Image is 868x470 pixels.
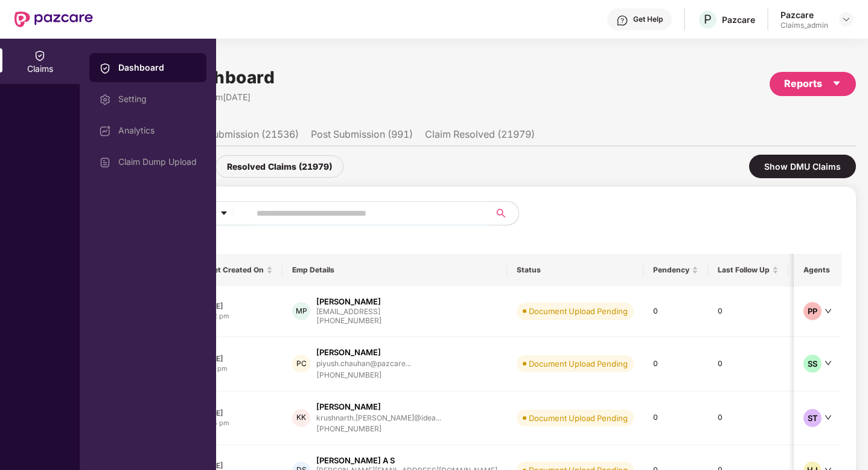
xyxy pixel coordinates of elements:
[316,423,441,435] div: [PHONE_NUMBER]
[99,94,111,106] img: svg+xml;base64,PHN2ZyBpZD0iU2V0dGluZy0yMHgyMCIgeG1sbnM9Imh0dHA6Ly93d3cudzMub3JnLzIwMDAvc3ZnIiB3aW...
[316,359,411,367] div: piyush.chauhan@pazcare...
[199,311,273,321] div: 03:32 pm
[788,254,826,286] th: TPA
[199,418,273,428] div: 02:55 pm
[708,391,788,446] td: 0
[722,14,755,25] div: Pazcare
[190,128,299,146] li: Pre Submission (21536)
[704,12,712,27] span: P
[718,265,770,275] span: Last Follow Up
[780,9,828,21] div: Pazcare
[14,11,93,27] img: New Pazcare Logo
[316,347,381,358] div: [PERSON_NAME]
[220,209,228,219] span: caret-down
[643,286,708,337] td: 0
[316,414,441,422] div: krushnarth.[PERSON_NAME]@idea...
[118,62,197,74] div: Dashboard
[803,302,822,320] div: PP
[803,409,822,427] div: ST
[825,359,832,367] span: down
[316,455,395,466] div: [PERSON_NAME] A S
[316,307,382,315] div: [EMAIL_ADDRESS]
[643,391,708,446] td: 0
[99,125,111,137] img: svg+xml;base64,PHN2ZyBpZD0iRGFzaGJvYXJkIiB4bWxucz0iaHR0cDovL3d3dy53My5vcmcvMjAwMC9zdmciIHdpZHRoPS...
[99,62,111,74] img: svg+xml;base64,PHN2ZyBpZD0iQ2xhaW0iIHhtbG5zPSJodHRwOi8vd3d3LnczLm9yZy8yMDAwL3N2ZyIgd2lkdGg9IjIwIi...
[825,414,832,421] span: down
[282,254,507,286] th: Emp Details
[708,286,788,337] td: 0
[118,126,197,135] div: Analytics
[425,128,535,146] li: Claim Resolved (21979)
[189,254,282,286] th: Ticket Created On
[749,155,856,178] div: Show DMU Claims
[316,315,382,327] div: [PHONE_NUMBER]
[708,254,788,286] th: Last Follow Up
[529,305,628,317] div: Document Upload Pending
[311,128,413,146] li: Post Submission (991)
[633,14,663,24] div: Get Help
[199,408,273,418] div: [DATE]
[708,337,788,391] td: 0
[292,302,310,320] div: MP
[825,307,832,315] span: down
[316,370,411,381] div: [PHONE_NUMBER]
[794,254,841,286] th: Agents
[292,355,310,373] div: PC
[199,301,273,311] div: [DATE]
[215,155,343,178] div: Resolved Claims (21979)
[529,412,628,424] div: Document Upload Pending
[199,265,264,275] span: Ticket Created On
[316,401,381,413] div: [PERSON_NAME]
[653,265,689,275] span: Pendency
[803,355,822,373] div: SS
[616,14,628,27] img: svg+xml;base64,PHN2ZyBpZD0iSGVscC0zMngzMiIgeG1sbnM9Imh0dHA6Ly93d3cudzMub3JnLzIwMDAvc3ZnIiB3aWR0aD...
[529,358,628,370] div: Document Upload Pending
[199,364,273,374] div: 03:13 pm
[34,50,46,62] img: svg+xml;base64,PHN2ZyBpZD0iQ2xhaW0iIHhtbG5zPSJodHRwOi8vd3d3LnczLm9yZy8yMDAwL3N2ZyIgd2lkdGg9IjIwIi...
[507,254,643,286] th: Status
[99,156,111,169] img: svg+xml;base64,PHN2ZyBpZD0iVXBsb2FkX0xvZ3MiIGRhdGEtbmFtZT0iVXBsb2FkIExvZ3MiIHhtbG5zPSJodHRwOi8vd3...
[118,157,197,167] div: Claim Dump Upload
[788,337,826,391] td: HI
[316,296,381,307] div: [PERSON_NAME]
[841,14,851,24] img: svg+xml;base64,PHN2ZyBpZD0iRHJvcGRvd24tMzJ4MzIiIHhtbG5zPSJodHRwOi8vd3d3LnczLm9yZy8yMDAwL3N2ZyIgd2...
[832,79,841,88] span: caret-down
[292,409,310,427] div: KK
[788,391,826,446] td: MEDI
[199,353,273,364] div: [DATE]
[780,21,828,30] div: Claims_admin
[643,254,708,286] th: Pendency
[784,76,841,91] div: Reports
[643,337,708,391] td: 0
[118,94,197,104] div: Setting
